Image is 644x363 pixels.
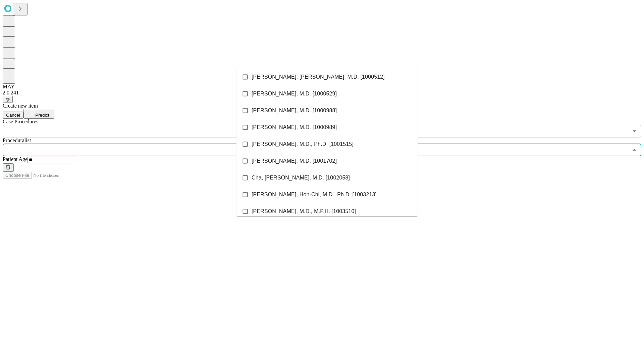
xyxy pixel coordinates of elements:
[252,157,337,165] span: [PERSON_NAME], M.D. [1001702]
[252,191,377,199] span: [PERSON_NAME], Hon-Chi, M.D., Ph.D. [1003213]
[252,73,385,81] span: [PERSON_NAME], [PERSON_NAME], M.D. [1000512]
[252,90,337,98] span: [PERSON_NAME], M.D. [1000529]
[3,112,23,119] button: Cancel
[3,103,38,109] span: Create new item
[3,84,641,90] div: MAY
[6,113,20,118] span: Cancel
[252,107,337,115] span: [PERSON_NAME], M.D. [1000988]
[3,156,28,162] span: Patient Age
[3,90,641,96] div: 2.0.241
[35,113,49,118] span: Predict
[5,97,10,102] span: @
[3,137,31,143] span: Proceduralist
[252,123,337,131] span: [PERSON_NAME], M.D. [1000989]
[252,174,350,182] span: Cha, [PERSON_NAME], M.D. [1002058]
[630,145,639,155] button: Close
[3,96,13,103] button: @
[23,109,54,119] button: Predict
[252,207,356,215] span: [PERSON_NAME], M.D., M.P.H. [1003510]
[3,119,38,124] span: Scheduled Procedure
[630,126,639,136] button: Open
[252,140,354,148] span: [PERSON_NAME], M.D., Ph.D. [1001515]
